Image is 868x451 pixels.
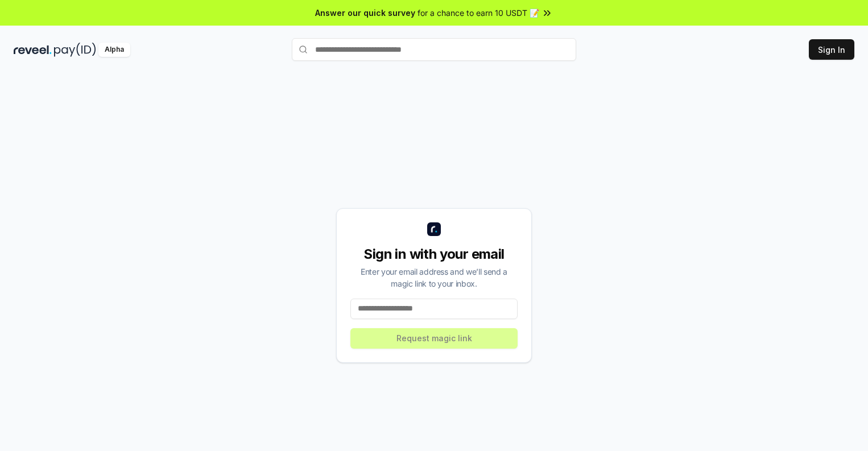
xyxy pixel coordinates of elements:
[809,39,854,60] button: Sign In
[427,222,441,236] img: logo_small
[350,266,518,289] div: Enter your email address and we’ll send a magic link to your inbox.
[98,43,130,57] div: Alpha
[54,43,96,57] img: pay_id
[350,245,518,263] div: Sign in with your email
[315,7,415,19] span: Answer our quick survey
[14,43,52,57] img: reveel_dark
[418,7,539,19] span: for a chance to earn 10 USDT 📝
